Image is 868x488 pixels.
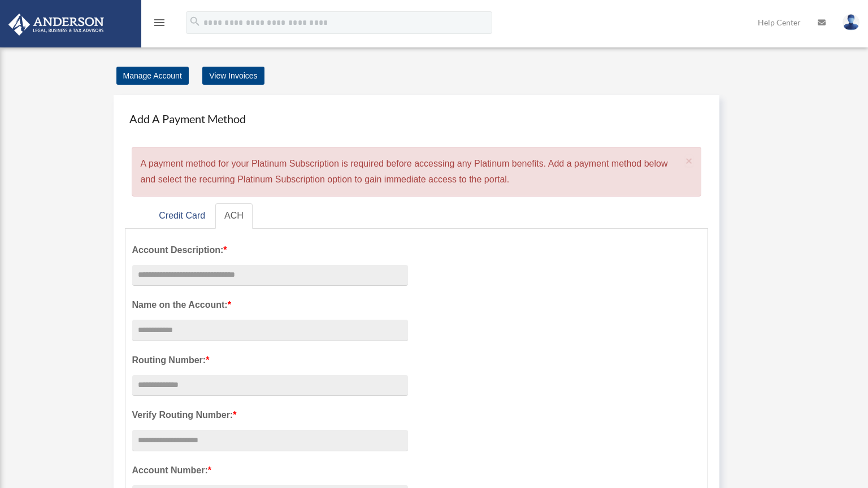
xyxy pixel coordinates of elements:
label: Name on the Account: [132,297,408,313]
a: Manage Account [116,67,189,85]
label: Verify Routing Number: [132,407,408,423]
button: Close [685,155,693,167]
i: search [189,15,201,28]
a: menu [153,20,166,29]
img: Anderson Advisors Platinum Portal [5,14,107,36]
i: menu [153,16,166,29]
a: ACH [215,203,253,229]
a: View Invoices [202,67,264,85]
label: Routing Number: [132,352,408,368]
h4: Add A Payment Method [125,106,709,131]
label: Account Number: [132,463,408,478]
a: Credit Card [150,203,214,229]
label: Account Description: [132,242,408,258]
div: A payment method for your Platinum Subscription is required before accessing any Platinum benefit... [132,147,702,197]
img: User Pic [843,14,860,30]
span: × [685,154,693,167]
